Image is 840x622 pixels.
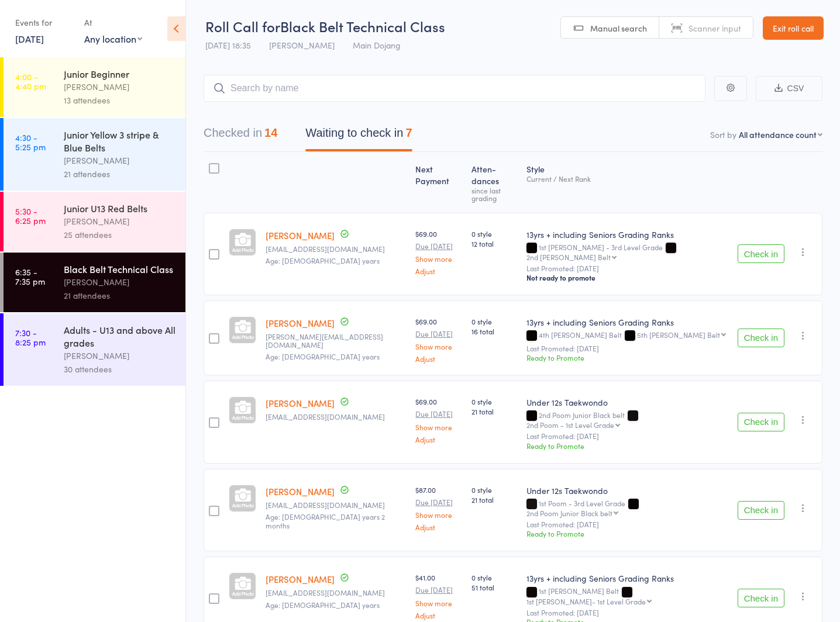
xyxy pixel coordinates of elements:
div: Under 12s Taekwondo [526,485,728,496]
a: [PERSON_NAME] [266,229,335,241]
div: Events for [15,13,73,32]
small: urblessedruth@hotmail.com [266,413,406,421]
div: 21 attendees [64,289,175,302]
a: [PERSON_NAME] [266,317,335,329]
div: [PERSON_NAME] [64,275,175,289]
div: [PERSON_NAME] [64,80,175,94]
button: Check in [738,413,784,431]
a: 4:00 -4:40 pmJunior Beginner[PERSON_NAME]13 attendees [4,57,185,117]
small: Due [DATE] [415,410,462,418]
div: Junior U13 Red Belts [64,202,175,215]
small: Last Promoted: [DATE] [526,609,728,617]
span: 12 total [471,239,517,248]
span: 0 style [471,229,517,239]
div: 2nd Poom Junior Black belt [526,509,612,517]
div: All attendance count [739,129,817,140]
a: Show more [415,423,462,431]
span: [PERSON_NAME] [269,39,335,51]
div: since last grading [471,186,517,202]
span: 21 total [471,495,517,504]
small: Bemyfriendplz@hotmail.com [266,501,406,509]
div: 5th [PERSON_NAME] Belt [637,331,720,338]
div: 7 [405,126,412,139]
div: Junior Yellow 3 stripe & Blue Belts [64,128,175,154]
small: Due [DATE] [415,586,462,594]
div: 25 attendees [64,228,175,241]
span: 16 total [471,326,517,336]
div: $69.00 [415,316,462,362]
div: 4th [PERSON_NAME] Belt [526,331,728,341]
span: Scanner input [688,22,741,34]
small: Last Promoted: [DATE] [526,432,728,440]
div: Ready to Promote [526,528,728,538]
div: Adults - U13 and above All grades [64,323,175,349]
button: CSV [756,76,822,101]
div: Style [522,157,733,208]
span: 51 total [471,582,517,592]
label: Sort by [710,129,736,140]
a: Adjust [415,267,462,275]
small: Last Promoted: [DATE] [526,520,728,528]
time: 5:30 - 6:25 pm [15,206,46,225]
a: 4:30 -5:25 pmJunior Yellow 3 stripe & Blue Belts[PERSON_NAME]21 attendees [4,118,185,191]
a: [DATE] [15,32,44,45]
span: 0 style [471,396,517,406]
a: Show more [415,599,462,607]
small: Due [DATE] [415,330,462,338]
a: Show more [415,343,462,350]
a: 7:30 -8:25 pmAdults - U13 and above All grades[PERSON_NAME]30 attendees [4,313,185,386]
div: $69.00 [415,396,462,443]
a: Adjust [415,611,462,619]
div: Not ready to promote [526,273,728,282]
span: Roll Call for [205,16,280,36]
div: 2nd Poom Junior Black belt [526,411,728,429]
small: Last Promoted: [DATE] [526,344,728,353]
span: [DATE] 18:35 [205,39,251,51]
span: 0 style [471,485,517,495]
div: 13yrs + including Seniors Grading Ranks [526,572,728,584]
div: 13yrs + including Seniors Grading Ranks [526,316,728,328]
span: Age: [DEMOGRAPHIC_DATA] years [266,600,380,610]
small: Due [DATE] [415,242,462,250]
span: 0 style [471,316,517,326]
a: 5:30 -6:25 pmJunior U13 Red Belts[PERSON_NAME]25 attendees [4,192,185,251]
small: emily.deane1@hotmail.com [266,333,406,350]
div: 1st [PERSON_NAME] - 3rd Level Grade [526,243,728,261]
span: Black Belt Technical Class [280,16,445,36]
time: 4:30 - 5:25 pm [15,133,46,151]
div: Black Belt Technical Class [64,262,175,275]
button: Checked in14 [204,120,277,151]
small: Last Promoted: [DATE] [526,264,728,272]
div: [PERSON_NAME] [64,154,175,167]
div: $87.00 [415,485,462,531]
span: Age: [DEMOGRAPHIC_DATA] years [266,255,380,265]
div: 1st [PERSON_NAME]- 1st Level Grade [526,597,646,605]
div: 2nd Poom - 1st Level Grade [526,421,614,429]
a: [PERSON_NAME] [266,485,335,497]
a: Adjust [415,355,462,362]
a: Exit roll call [763,16,824,40]
div: $41.00 [415,572,462,618]
span: Age: [DEMOGRAPHIC_DATA] years 2 months [266,512,385,530]
div: At [84,13,142,32]
div: [PERSON_NAME] [64,349,175,362]
div: Any location [84,32,142,45]
time: 7:30 - 8:25 pm [15,328,46,347]
button: Check in [738,589,784,607]
time: 4:00 - 4:40 pm [15,72,46,91]
div: 21 attendees [64,167,175,181]
div: Ready to Promote [526,353,728,362]
button: Check in [738,329,784,347]
div: Atten­dances [467,157,522,208]
time: 6:35 - 7:35 pm [15,267,45,286]
button: Waiting to check in7 [305,120,412,151]
a: [PERSON_NAME] [266,573,335,585]
div: 30 attendees [64,362,175,376]
button: Check in [738,244,784,263]
a: 6:35 -7:35 pmBlack Belt Technical Class[PERSON_NAME]21 attendees [4,253,185,312]
input: Search by name [204,75,705,102]
div: $69.00 [415,229,462,275]
span: 21 total [471,406,517,416]
div: 13yrs + including Seniors Grading Ranks [526,229,728,240]
div: 13 attendees [64,94,175,107]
